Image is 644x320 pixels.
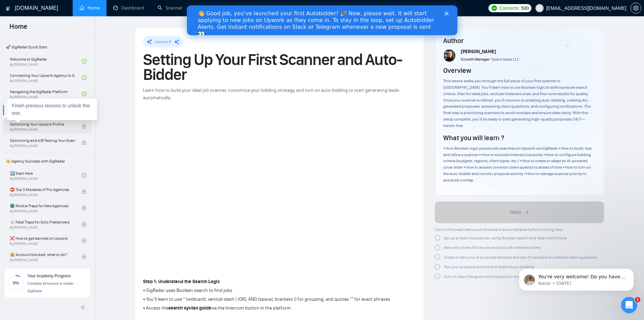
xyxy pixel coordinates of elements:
[82,124,87,129] span: lock
[631,5,641,11] span: setting
[155,39,171,44] span: Lesson 4
[10,235,75,242] span: ❌ How to get banned on Upwork
[521,4,528,12] span: 500
[10,128,75,132] span: By [PERSON_NAME]
[80,304,87,311] span: double-left
[10,86,82,101] a: Navigating the GigRadar PlatformBy[PERSON_NAME]
[443,78,596,129] div: This lesson walks you through the full setup of your first scanner in [GEOGRAPHIC_DATA]. You’ll l...
[509,254,644,302] iframe: Intercom notifications message
[27,274,71,278] span: Your Academy Progress
[158,5,183,11] a: searchScanner
[10,219,75,226] span: ☠️ Fatal Traps for Solo Freelancers
[443,133,504,143] h4: What you will learn ?
[82,206,87,210] span: lock
[630,5,641,11] a: setting
[258,6,264,10] div: Close
[630,3,641,14] button: setting
[443,145,596,184] div: • How Boolean logic powers job searches on Upwork via GigRadar • How to build, test, and refine a...
[10,242,75,246] span: By [PERSON_NAME]
[443,66,471,75] h4: Overview
[621,297,637,313] iframe: Intercom live chat
[82,59,87,64] span: check-circle
[7,99,97,120] div: Finish previous lessons to unlock this one.
[10,193,75,197] span: By [PERSON_NAME]
[187,5,457,35] iframe: Intercom live chat banner
[491,57,519,62] span: Space Sales LLC
[3,40,91,54] span: 🚀 GigRadar Quick Start
[444,245,541,250] span: Manually review 100 results and exclude irrelevant terms
[82,75,87,80] span: check-circle
[82,238,87,243] span: lock
[444,236,567,240] span: Set up at least one scanner using Boolean search and ideal client filters
[11,5,249,32] div: 👋 Good job, you've launched your first Autobidder! 🎉 Now, please wait. It will start applying to ...
[3,154,91,168] span: 👑 Agency Success with GigRadar
[79,5,100,11] a: homeHome
[461,49,496,55] span: [PERSON_NAME]
[10,258,75,262] span: By [PERSON_NAME]
[10,70,82,85] a: Connecting Your Upwork Agency to GigRadarBy[PERSON_NAME]
[143,279,220,284] strong: Step 1: Understand the Search Logic
[435,227,564,232] span: Cannot Proceed! Make sure Homework are completed before clicking Next:
[143,52,415,82] h1: Setting Up Your First Scanner and Auto-Bidder
[537,6,542,10] span: user
[10,186,75,193] span: ⛔ Top 3 Mistakes of Pro Agencies
[113,5,144,11] a: dashboardDashboard
[27,282,74,293] span: Complete all lessons to master GigRadar.
[143,296,391,303] p: • You’ll learn to use * (wildcard), vertical slash | (OR), AND (space), brackets () for grouping,...
[635,297,640,302] span: 1
[10,168,82,183] a: 1️⃣ Start HereBy[PERSON_NAME]
[82,91,87,96] span: check-circle
[443,36,596,45] h4: Author
[10,251,75,258] span: 😭 Account blocked: what to do?
[168,305,211,311] strong: search syntax guide
[82,140,87,145] span: lock
[10,226,75,230] span: By [PERSON_NAME]
[492,5,497,11] img: upwork-logo.png
[82,173,87,178] span: check-circle
[10,202,75,209] span: 🌚 Rookie Traps for New Agencies
[143,87,399,101] span: Learn how to build your ideal job scanner, customize your bidding strategy, and turn on auto-bidd...
[461,57,490,62] span: Growth Manager
[82,222,87,227] span: lock
[444,264,534,269] span: Test your proposal preview and enable auto-bidding
[143,287,391,294] p: • GigRadar uses Boolean search to find jobs.
[8,281,24,285] span: 9%
[82,254,87,259] span: lock
[143,304,391,312] p: • Access the via the Intercom button in the platform.
[444,255,597,260] span: Create or edit your AI proposal template and pre-fill answers to common client questions
[10,121,75,128] span: Optimizing Your Upwork Profile
[10,137,75,144] span: Optimizing and A/B Testing Your Scanner for Better Results
[444,49,456,62] img: vlad-t.jpg
[82,189,87,194] span: lock
[435,201,604,223] button: Next
[4,22,33,36] span: Home
[10,209,75,213] span: By [PERSON_NAME]
[10,144,75,148] span: By [PERSON_NAME]
[510,208,521,216] span: Next
[6,3,10,14] img: logo
[499,4,520,12] span: Connects:
[444,274,534,279] span: Turn on Slack/Telegram notifications for monitoring
[10,54,82,69] a: Welcome to GigRadarBy[PERSON_NAME]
